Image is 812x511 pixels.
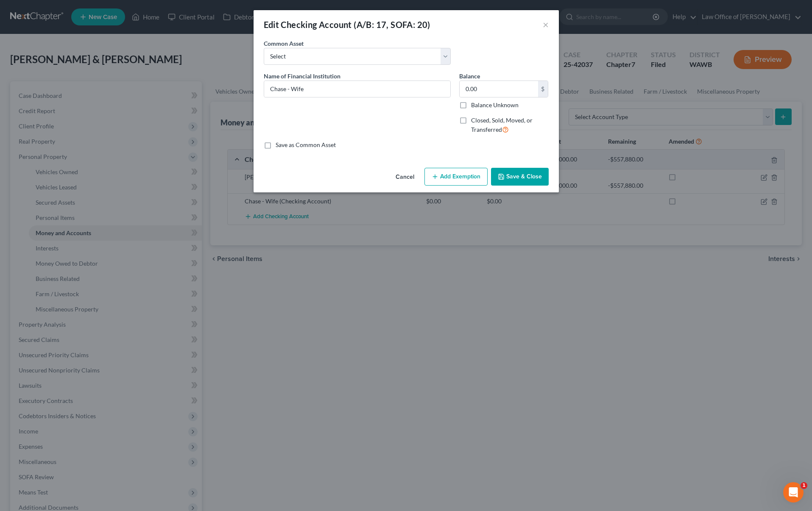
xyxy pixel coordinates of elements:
input: Enter name... [264,81,450,97]
button: Add Exemption [424,168,488,186]
div: $ [538,81,548,97]
div: Edit Checking Account (A/B: 17, SOFA: 20) [264,19,430,31]
label: Balance Unknown [471,101,519,109]
input: 0.00 [460,81,538,97]
label: Common Asset [264,39,304,48]
label: Balance [459,72,480,81]
button: × [543,19,549,30]
span: 1 [801,482,807,489]
button: Save & Close [491,168,549,186]
span: Name of Financial Institution [264,72,340,80]
label: Save as Common Asset [276,141,336,149]
button: Cancel [389,169,421,186]
span: Closed, Sold, Moved, or Transferred [471,117,533,133]
iframe: Intercom live chat [783,482,804,503]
